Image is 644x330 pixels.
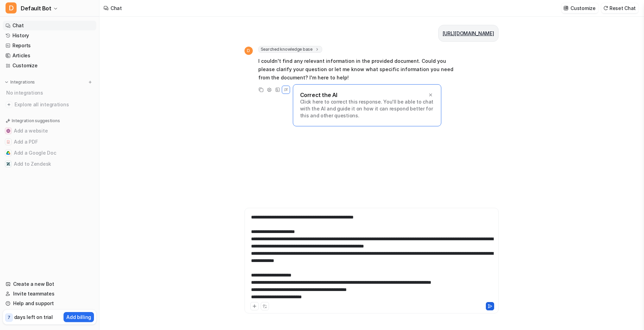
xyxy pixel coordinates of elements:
a: Customize [3,61,96,70]
img: menu_add.svg [88,80,93,85]
button: Integrations [3,79,37,86]
span: Default Bot [21,3,51,13]
span: D [6,2,17,13]
img: customize [564,6,568,11]
button: Add billing [64,312,94,322]
span: Searched knowledge base [258,46,322,53]
p: Integrations [10,79,35,85]
span: Explore all integrations [15,99,94,110]
span: D [244,47,253,55]
a: Create a new Bot [3,279,96,289]
button: Add a PDFAdd a PDF [3,136,96,147]
p: Click here to correct this response. You'll be able to chat with the AI and guide it on how it ca... [300,98,434,119]
a: Articles [3,51,96,60]
a: Explore all integrations [3,100,96,109]
img: expand menu [4,80,9,85]
p: Integration suggestions [12,118,60,124]
div: Chat [110,4,122,12]
img: Add a website [6,129,10,133]
button: Add a websiteAdd a website [3,125,96,136]
button: Add a Google DocAdd a Google Doc [3,147,96,158]
p: Add billing [66,313,91,321]
a: Reports [3,41,96,50]
a: Chat [3,21,96,30]
a: History [3,31,96,40]
p: I couldn't find any relevant information in the provided document. Could you please clarify your ... [258,57,460,82]
img: Add to Zendesk [6,162,10,166]
p: 7 [8,314,10,321]
p: Correct the AI [300,91,337,98]
p: days left on trial [14,313,53,321]
a: Invite teammates [3,289,96,299]
button: Add to ZendeskAdd to Zendesk [3,158,96,169]
img: Add a Google Doc [6,151,10,155]
button: Customize [561,3,598,13]
img: Add a PDF [6,140,10,144]
a: Help and support [3,299,96,308]
div: No integrations [4,87,96,98]
img: explore all integrations [6,101,12,108]
img: reset [603,6,608,11]
p: Customize [570,4,595,12]
button: Reset Chat [601,3,638,13]
a: [URL][DOMAIN_NAME] [443,30,494,36]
